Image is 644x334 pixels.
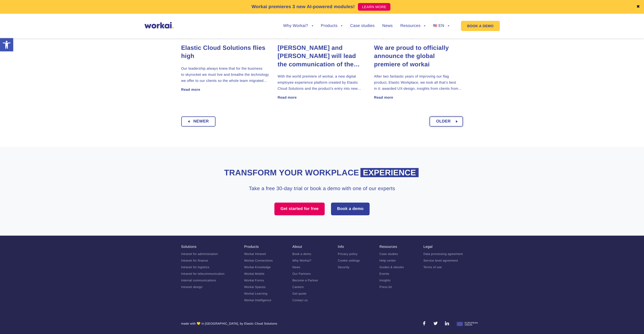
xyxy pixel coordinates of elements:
a: Guides & ebooks [379,265,404,269]
a: LEARN MORE [358,3,390,11]
a: Help center [379,259,396,262]
a: Data processing agreement [423,252,463,256]
a: News [292,265,300,269]
a: News [382,24,393,28]
a: Intranet for administration [181,252,218,256]
h2: Transform your workplace [181,167,463,178]
a: Events [379,272,389,276]
a: Read more [374,96,393,99]
a: Intranet for telecommunication [181,272,225,276]
p: Our leadership always knew that for the business to skyrocket we must live and breathe the techno... [181,65,270,84]
a: Workai Intranet [244,252,266,256]
a: Workai Knowledge [244,265,271,269]
span: Older [436,117,451,126]
a: Why Workai? [292,259,311,262]
h3: Take a free 30-day trial or book a demo with one of our experts [208,185,436,192]
a: Get started for free [274,203,325,215]
a: Case studies [350,24,374,28]
a: Careers [292,285,304,289]
p: Workai premieres 3 new AI-powered modules! [252,3,355,10]
a: Get quote [292,292,307,295]
a: Why Workai? [283,24,313,28]
a: Press kit [379,285,392,289]
a: Become a Partner [292,279,318,282]
a: Intranet for finance [181,259,208,262]
a: Solutions [181,245,196,249]
a: Older [430,116,463,127]
a: Service level agreement [423,259,458,262]
a: ✖ [636,5,640,9]
a: Insights [379,279,391,282]
a: Book a demo [331,203,370,215]
a: Intranet design [181,285,203,289]
a: Read more [181,88,200,91]
a: Workai Intelligence [244,298,271,302]
a: BOOK A DEMO [461,21,500,31]
span: Newer [193,117,209,126]
a: Intranet for logistics [181,265,209,269]
a: Workai Learning [244,292,268,295]
a: Our Partners [292,272,311,276]
a: Read more [278,96,297,99]
a: Products [321,24,343,28]
a: Legal [423,245,433,249]
a: Terms of use [423,265,442,269]
a: Newer [181,116,216,127]
a: Resources [379,245,397,249]
a: About [292,245,302,249]
a: Resources [400,24,425,28]
p: With the world premiere of workai, a new digital employee experience platform created by Elastic ... [278,73,367,92]
a: Security [338,265,350,269]
a: Internal communications [181,279,216,282]
a: Info [338,245,344,249]
a: Privacy policy [338,252,358,256]
p: After two fantastic years of improving our flag product, Elastic Workplace, we took all that’s be... [374,73,463,92]
a: [PERSON_NAME] and [PERSON_NAME] will lead the communication of the new product in Elastic Cloud S... [278,44,367,68]
a: Workai Connections [244,259,273,262]
a: Case studies [379,252,398,256]
a: Workai Mobile [244,272,265,276]
a: Workai Forms [244,279,264,282]
span: experience [360,168,419,177]
a: Elastic Cloud Solutions flies high [181,44,270,60]
div: made with 💛 in [GEOGRAPHIC_DATA], by Elastic Cloud Solutions [181,321,277,328]
a: Products [244,245,259,249]
span: EN [438,24,444,28]
a: Workai Spaces [244,285,266,289]
a: We are proud to officially announce the global premiere of workai [374,44,463,68]
a: Contact us [292,298,308,302]
a: Book a demo [292,252,311,256]
a: Cookie settings [338,259,360,262]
